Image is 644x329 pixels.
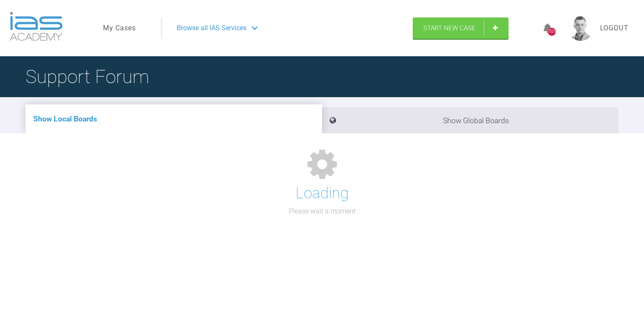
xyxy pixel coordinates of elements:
[322,107,618,133] li: Show Global Boards
[548,28,556,36] div: 7029
[423,24,475,32] span: Start New Case
[177,23,247,34] span: Browse all IAS Services
[26,104,322,133] li: Show Local Boards
[10,12,63,41] img: logo-light.3e3ef733.png
[289,206,356,217] p: Please wait a moment
[103,23,136,34] a: My Cases
[568,15,593,41] img: profile.png
[26,62,149,92] h1: Support Forum
[413,17,509,39] a: Start New Case
[296,181,349,206] h1: Loading
[600,23,629,34] a: Logout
